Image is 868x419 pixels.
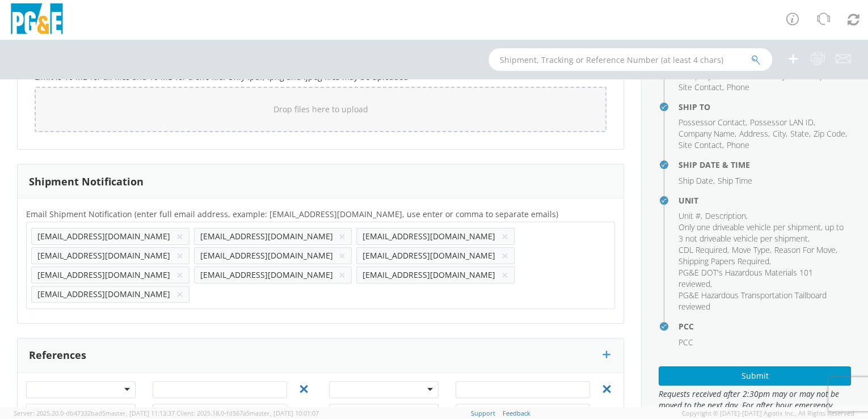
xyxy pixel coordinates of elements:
[679,175,713,186] span: Ship Date
[679,322,851,331] h4: PCC
[679,128,735,139] span: Company Name
[679,175,715,187] li: ,
[29,349,86,361] h3: References
[29,176,144,187] h3: Shipment Notification
[705,210,748,222] li: ,
[176,230,183,243] button: ×
[679,210,702,222] li: ,
[679,256,771,267] li: ,
[790,128,811,139] li: ,
[488,48,772,71] input: Shipment, Tracking or Reference Number (at least 4 chars)
[176,287,183,301] button: ×
[750,117,815,128] li: ,
[273,104,368,115] span: Drop files here to upload
[679,82,722,92] span: Site Contact
[727,139,749,150] span: Phone
[773,70,786,81] span: City
[339,268,345,282] button: ×
[679,337,693,348] span: PCC
[502,230,508,243] button: ×
[679,222,848,244] li: ,
[176,249,183,263] button: ×
[679,210,701,221] span: Unit #
[659,366,851,386] button: Submit
[727,82,749,92] span: Phone
[502,249,508,263] button: ×
[679,128,736,139] li: ,
[37,250,170,261] span: [EMAIL_ADDRESS][DOMAIN_NAME]
[363,231,495,242] span: [EMAIL_ADDRESS][DOMAIN_NAME]
[679,244,727,255] span: CDL Required
[790,70,809,81] span: State
[37,289,170,299] span: [EMAIL_ADDRESS][DOMAIN_NAME]
[705,210,746,221] span: Description
[679,139,722,150] span: Site Contact
[739,70,768,81] span: Address
[679,117,747,128] li: ,
[679,196,851,205] h4: Unit
[679,267,813,289] span: PG&E DOT's Hazardous Materials 101 reviewed
[200,250,333,261] span: [EMAIL_ADDRESS][DOMAIN_NAME]
[14,409,175,417] span: Server: 2025.20.0-db47332bad5
[774,244,836,255] span: Reason For Move
[363,269,495,280] span: [EMAIL_ADDRESS][DOMAIN_NAME]
[502,268,508,282] button: ×
[679,267,848,290] li: ,
[814,70,845,81] span: Zip Code
[200,269,333,280] span: [EMAIL_ADDRESS][DOMAIN_NAME]
[774,244,837,256] li: ,
[814,128,847,139] li: ,
[679,139,724,151] li: ,
[35,73,606,81] h5: Limit is 10 MB for all files and 10 MB for a one file. Only .pdf, .png and .jpeg files may be upl...
[732,244,772,256] li: ,
[790,128,809,139] span: State
[471,409,495,417] a: Support
[679,103,851,111] h4: Ship To
[718,175,752,186] span: Ship Time
[339,230,345,243] button: ×
[750,117,814,128] span: Possessor LAN ID
[679,290,827,312] span: PG&E Hazardous Transportation Tailboard reviewed
[176,409,319,417] span: Client: 2025.18.0-fd567a5
[739,128,768,139] span: Address
[679,244,729,256] li: ,
[363,250,495,261] span: [EMAIL_ADDRESS][DOMAIN_NAME]
[679,160,851,169] h4: Ship Date & Time
[682,409,854,418] span: Copyright © [DATE]-[DATE] Agistix Inc., All Rights Reserved
[732,244,770,255] span: Move Type
[37,269,170,280] span: [EMAIL_ADDRESS][DOMAIN_NAME]
[250,409,319,417] span: master, [DATE] 10:01:07
[679,256,769,266] span: Shipping Papers Required
[679,117,745,128] span: Possessor Contact
[814,128,845,139] span: Zip Code
[679,222,844,244] span: Only one driveable vehicle per shipment, up to 3 not driveable vehicle per shipment
[9,3,65,37] img: pge-logo-06675f144f4cfa6a6814.png
[679,82,724,93] li: ,
[339,249,345,263] button: ×
[773,128,787,139] li: ,
[773,128,786,139] span: City
[200,231,333,242] span: [EMAIL_ADDRESS][DOMAIN_NAME]
[679,70,735,81] span: Company Name
[176,268,183,282] button: ×
[503,409,530,417] a: Feedback
[37,231,170,242] span: [EMAIL_ADDRESS][DOMAIN_NAME]
[739,128,770,139] li: ,
[106,409,175,417] span: master, [DATE] 11:13:37
[26,209,558,219] span: Email Shipment Notification (enter full email address, example: jdoe01@agistix.com, use enter or ...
